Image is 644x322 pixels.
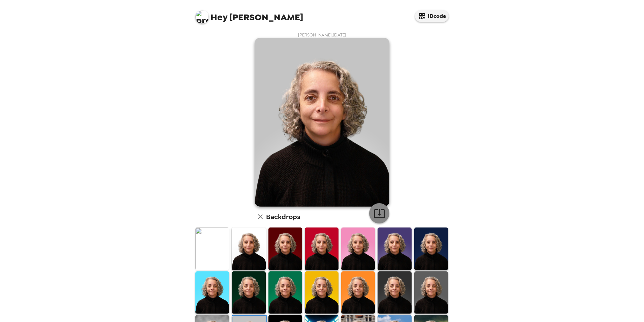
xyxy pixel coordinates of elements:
[298,32,346,38] span: [PERSON_NAME] , [DATE]
[195,10,209,24] img: profile pic
[195,7,303,22] span: [PERSON_NAME]
[266,211,300,222] h6: Backdrops
[195,227,229,270] img: Original
[211,11,227,23] span: Hey
[415,10,449,22] button: IDcode
[255,38,389,207] img: user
